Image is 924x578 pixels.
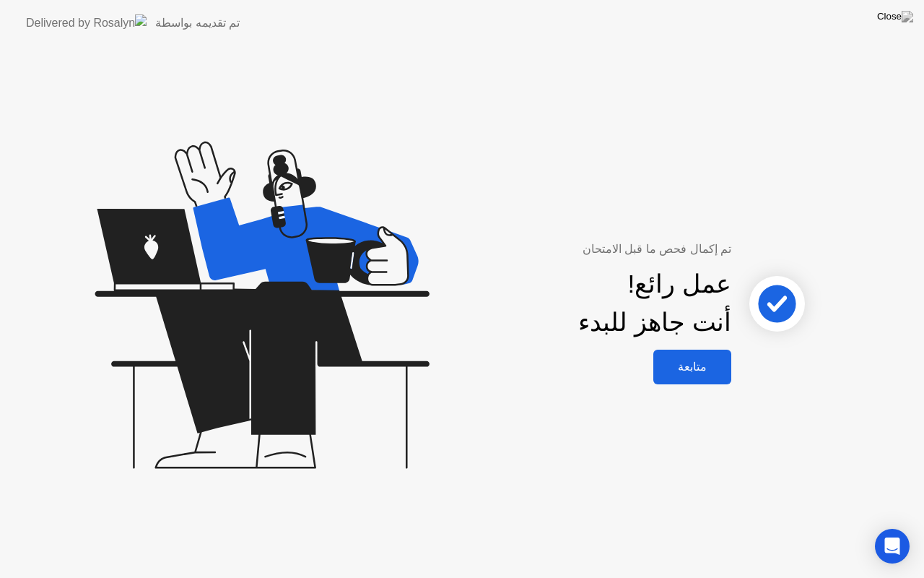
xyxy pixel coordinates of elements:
img: Delivered by Rosalyn [26,14,147,31]
div: تم تقديمه بواسطة [155,14,240,32]
div: متابعة [658,360,727,374]
div: عمل رائع! أنت جاهز للبدء [578,265,731,342]
button: متابعة [653,350,731,384]
img: Close [877,11,913,22]
div: تم إكمال فحص ما قبل الامتحان [433,241,731,258]
div: Open Intercom Messenger [875,529,910,564]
